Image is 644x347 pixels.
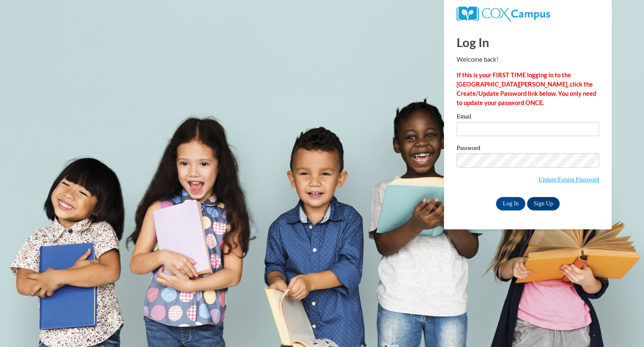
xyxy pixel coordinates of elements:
a: Update/Forgot Password [538,176,599,183]
h1: Log In [457,34,599,51]
label: Password [457,145,599,153]
strong: If this is your FIRST TIME logging in to the [GEOGRAPHIC_DATA][PERSON_NAME], click the Create/Upd... [457,71,596,106]
label: Email [457,113,599,122]
a: COX Campus [457,10,550,17]
p: Welcome back! [457,55,599,64]
a: Sign Up [527,197,560,210]
img: COX Campus [457,6,550,21]
input: Log In [496,197,525,210]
